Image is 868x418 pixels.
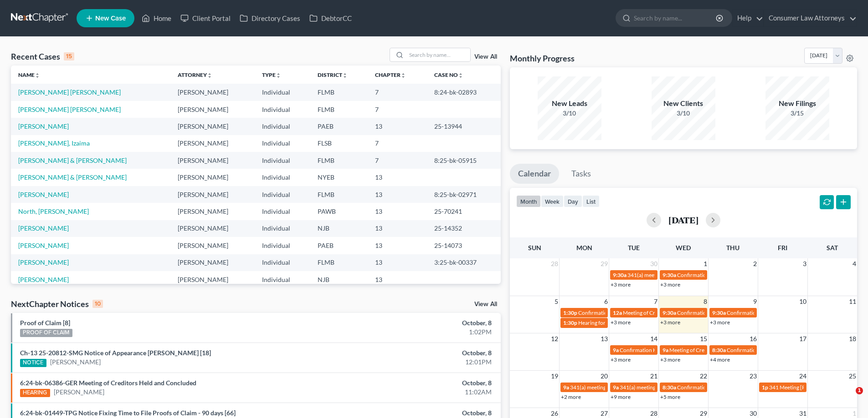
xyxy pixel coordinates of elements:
[235,10,305,26] a: Directory Cases
[563,384,569,391] span: 9a
[20,349,211,357] a: Ch-13 25-20812-SMG Notice of Appearance [PERSON_NAME] [18]
[663,347,668,353] span: 9a
[20,319,70,327] a: Proof of Claim [8]
[837,387,859,409] iframe: Intercom live chat
[368,152,427,169] td: 7
[207,73,212,78] i: unfold_more
[18,258,69,266] a: [PERSON_NAME]
[20,379,196,387] a: 6:24-bk-06386-GER Meeting of Creditors Held and Concluded
[848,333,857,344] span: 18
[749,333,758,344] span: 16
[563,309,577,316] span: 1:30p
[18,88,121,96] a: [PERSON_NAME] [PERSON_NAME]
[18,191,69,198] a: [PERSON_NAME]
[660,393,680,400] a: +5 more
[582,195,600,207] button: list
[11,51,74,62] div: Recent Cases
[660,356,680,363] a: +3 more
[310,220,368,237] td: NJB
[137,10,176,26] a: Home
[170,84,255,101] td: [PERSON_NAME]
[752,258,758,269] span: 2
[18,122,69,130] a: [PERSON_NAME]
[310,152,368,169] td: FLMB
[603,296,609,307] span: 6
[623,309,724,316] span: Meeting of Creditors for [PERSON_NAME]
[18,173,127,181] a: [PERSON_NAME] & [PERSON_NAME]
[176,10,235,26] a: Client Portal
[652,98,715,109] div: New Clients
[676,244,691,252] span: Wed
[50,358,101,367] a: [PERSON_NAME]
[827,244,838,252] span: Sat
[368,186,427,203] td: 13
[703,296,708,307] span: 8
[663,384,676,391] span: 8:30a
[710,356,730,363] a: +4 more
[765,109,829,118] div: 3/15
[749,371,758,382] span: 23
[310,237,368,254] td: PAEB
[578,309,682,316] span: Confirmation hearing for [PERSON_NAME]
[310,169,368,186] td: NYEB
[368,203,427,220] td: 13
[368,135,427,152] td: 7
[170,220,255,237] td: [PERSON_NAME]
[703,258,708,269] span: 1
[310,186,368,203] td: FLMB
[699,333,708,344] span: 15
[474,54,497,60] a: View All
[18,207,89,215] a: North, [PERSON_NAME]
[649,371,658,382] span: 21
[255,152,310,169] td: Individual
[856,387,863,394] span: 1
[18,156,127,164] a: [PERSON_NAME] & [PERSON_NAME]
[712,347,726,353] span: 8:30a
[762,384,768,391] span: 1p
[318,71,348,78] a: Districtunfold_more
[255,118,310,135] td: Individual
[255,135,310,152] td: Individual
[375,71,406,78] a: Chapterunfold_more
[628,244,640,252] span: Tue
[578,319,649,326] span: Hearing for [PERSON_NAME]
[170,169,255,186] td: [PERSON_NAME]
[170,271,255,288] td: [PERSON_NAME]
[848,296,857,307] span: 11
[600,333,609,344] span: 13
[712,309,726,316] span: 9:30a
[310,271,368,288] td: NJB
[368,220,427,237] td: 13
[564,195,582,207] button: day
[92,300,103,308] div: 10
[310,135,368,152] td: FLSB
[727,309,830,316] span: Confirmation hearing for [PERSON_NAME]
[54,388,104,397] a: [PERSON_NAME]
[170,118,255,135] td: [PERSON_NAME]
[255,271,310,288] td: Individual
[427,118,501,135] td: 25-13944
[634,10,717,26] input: Search by name...
[613,272,627,278] span: 9:30a
[255,203,310,220] td: Individual
[340,378,492,388] div: October, 8
[652,109,715,118] div: 3/10
[663,272,676,278] span: 9:30a
[20,389,50,397] div: HEARING
[340,318,492,327] div: October, 8
[554,296,559,307] span: 5
[20,329,72,337] div: PROOF OF CLAIM
[802,258,807,269] span: 3
[255,84,310,101] td: Individual
[18,106,121,113] a: [PERSON_NAME] [PERSON_NAME]
[427,152,501,169] td: 8:25-bk-05915
[368,254,427,271] td: 13
[570,384,658,391] span: 341(a) meeting for [PERSON_NAME]
[434,71,463,78] a: Case Nounfold_more
[255,101,310,118] td: Individual
[611,319,631,326] a: +3 more
[305,10,356,26] a: DebtorCC
[310,118,368,135] td: PAEB
[95,15,126,22] span: New Case
[620,384,708,391] span: 341(a) meeting for [PERSON_NAME]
